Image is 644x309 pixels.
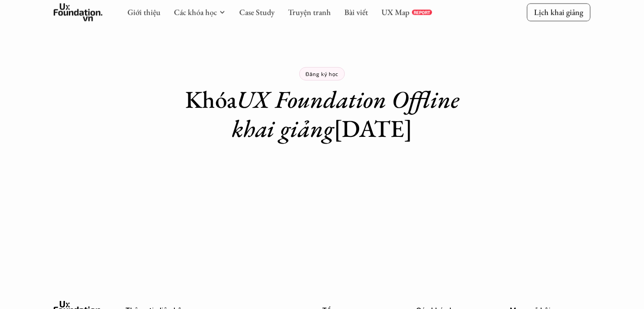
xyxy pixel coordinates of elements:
a: Lịch khai giảng [527,4,590,21]
p: REPORT [414,10,430,15]
a: Case Study [239,7,275,17]
em: UX Foundation Offline khai giảng [232,84,465,144]
p: Lịch khai giảng [534,7,583,17]
a: Bài viết [344,7,368,17]
p: Đăng ký học [305,71,339,77]
iframe: Tally form [143,161,501,228]
a: Giới thiệu [127,7,161,17]
a: REPORT [412,10,432,15]
a: Truyện tranh [288,7,331,17]
h1: Khóa [DATE] [165,85,479,143]
a: UX Map [381,7,410,17]
a: Các khóa học [174,7,217,17]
